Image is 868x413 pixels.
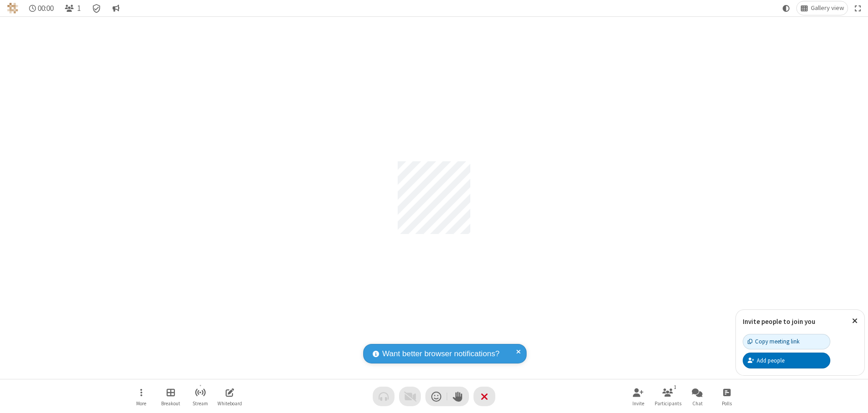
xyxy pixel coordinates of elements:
[713,383,740,409] button: Open poll
[779,1,794,15] button: Using system theme
[187,383,214,409] button: Start streaming
[845,310,864,332] button: Close popover
[216,383,243,409] button: Open shared whiteboard
[692,401,703,406] span: Chat
[625,383,652,409] button: Invite participants (Alt+I)
[61,1,84,15] button: Open participant list
[851,1,865,15] button: Fullscreen
[811,5,844,12] span: Gallery view
[136,401,146,406] span: More
[88,1,105,15] div: Meeting details Encryption enabled
[671,383,679,391] div: 1
[632,401,644,406] span: Invite
[655,401,681,406] span: Participants
[743,334,830,349] button: Copy meeting link
[382,348,499,360] span: Want better browser notifications?
[797,1,848,15] button: Change layout
[399,387,421,406] button: Video
[447,387,469,406] button: Raise hand
[161,401,180,406] span: Breakout
[38,4,54,13] span: 00:00
[743,317,815,326] label: Invite people to join you
[157,383,184,409] button: Manage Breakout Rooms
[473,387,495,406] button: End or leave meeting
[192,401,208,406] span: Stream
[7,3,18,14] img: QA Selenium DO NOT DELETE OR CHANGE
[373,387,395,406] button: Audio problem - check your Internet connection or call by phone
[684,383,711,409] button: Open chat
[748,337,799,346] div: Copy meeting link
[425,387,447,406] button: Send a reaction
[217,401,242,406] span: Whiteboard
[108,1,123,15] button: Conversation
[25,1,58,15] div: Timer
[128,383,155,409] button: Open menu
[77,4,81,13] span: 1
[654,383,681,409] button: Open participant list
[743,353,830,368] button: Add people
[722,401,732,406] span: Polls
